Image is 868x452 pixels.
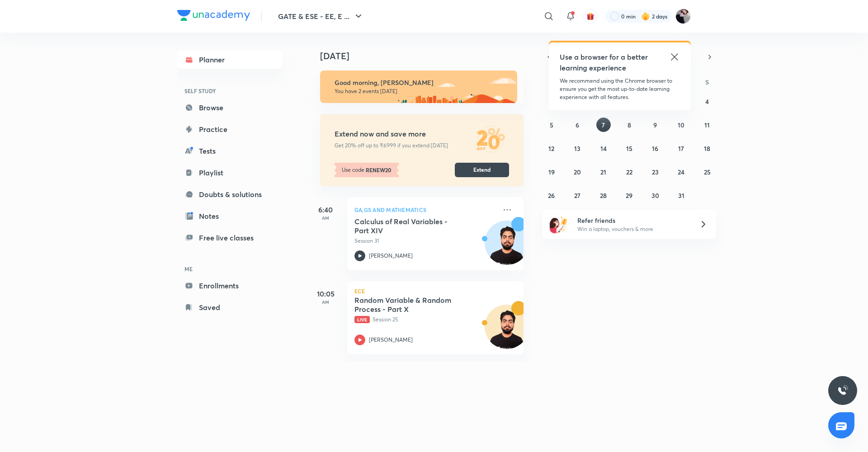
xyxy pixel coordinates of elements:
[626,191,632,200] abbr: October 29, 2025
[674,141,689,155] button: October 17, 2025
[273,7,369,25] button: GATE & ESE - EE, E ...
[600,144,607,153] abbr: October 14, 2025
[177,164,282,182] a: Playlist
[177,142,282,160] a: Tests
[177,298,282,316] a: Saved
[570,165,585,179] button: October 20, 2025
[704,168,711,176] abbr: October 25, 2025
[307,288,344,299] h5: 10:05
[574,191,580,200] abbr: October 27, 2025
[177,99,282,117] a: Browse
[648,141,662,155] button: October 16, 2025
[177,10,250,21] img: Company Logo
[354,288,516,294] p: ECE
[626,144,632,153] abbr: October 15, 2025
[622,141,637,155] button: October 15, 2025
[577,225,689,233] p: Win a laptop, vouchers & more
[335,142,473,149] p: Get 20% off up to ₹6999 if you extend [DATE]
[653,121,657,129] abbr: October 9, 2025
[705,97,709,106] abbr: October 4, 2025
[354,237,496,245] p: Session 31
[177,120,282,138] a: Practice
[641,12,650,21] img: streak
[548,144,554,153] abbr: October 12, 2025
[586,12,594,20] img: avatar
[678,121,684,129] abbr: October 10, 2025
[596,188,611,202] button: October 28, 2025
[550,215,568,233] img: referral
[648,165,662,179] button: October 23, 2025
[627,121,631,129] abbr: October 8, 2025
[544,118,559,132] button: October 5, 2025
[574,144,580,153] abbr: October 13, 2025
[700,141,714,155] button: October 18, 2025
[600,191,607,200] abbr: October 28, 2025
[596,141,611,155] button: October 14, 2025
[622,118,637,132] button: October 8, 2025
[544,141,559,155] button: October 12, 2025
[704,144,710,153] abbr: October 18, 2025
[700,165,714,179] button: October 25, 2025
[678,144,684,153] abbr: October 17, 2025
[307,299,344,305] p: AM
[548,168,555,176] abbr: October 19, 2025
[548,191,555,200] abbr: October 26, 2025
[626,168,632,176] abbr: October 22, 2025
[335,163,399,177] p: Use code
[600,168,606,176] abbr: October 21, 2025
[335,129,473,139] h5: Extend now and save more
[570,141,585,155] button: October 13, 2025
[622,165,637,179] button: October 22, 2025
[307,204,344,215] h5: 6:40
[560,77,680,101] p: We recommend using the Chrome browser to ensure you get the most up-to-date learning experience w...
[674,188,689,202] button: October 31, 2025
[177,277,282,295] a: Enrollments
[354,296,467,314] h5: Random Variable & Random Process - Part X
[177,185,282,203] a: Doubts & solutions
[560,52,650,73] h5: Use a browser for a better learning experience
[596,118,611,132] button: October 7, 2025
[675,9,691,24] img: Ashutosh Tripathi
[705,78,709,86] abbr: Saturday
[570,188,585,202] button: October 27, 2025
[576,121,579,129] abbr: October 6, 2025
[622,188,637,202] button: October 29, 2025
[369,252,413,260] p: [PERSON_NAME]
[602,121,605,129] abbr: October 7, 2025
[455,163,509,177] button: Extend
[570,118,585,132] button: October 6, 2025
[674,165,689,179] button: October 24, 2025
[320,51,533,61] h4: [DATE]
[704,121,710,129] abbr: October 11, 2025
[574,168,581,176] abbr: October 20, 2025
[354,217,467,235] h5: Calculus of Real Variables - Part XIV
[700,118,714,132] button: October 11, 2025
[652,168,659,176] abbr: October 23, 2025
[652,144,658,153] abbr: October 16, 2025
[354,204,496,215] p: GA,GS and Mathematics
[335,79,509,87] h6: Good morning, [PERSON_NAME]
[544,165,559,179] button: October 19, 2025
[648,188,662,202] button: October 30, 2025
[837,385,848,396] img: ttu
[678,191,684,200] abbr: October 31, 2025
[364,166,392,174] strong: RENEW20
[354,315,496,324] p: Session 25
[177,229,282,247] a: Free live classes
[473,121,509,157] img: Extend now and save more
[577,216,689,225] h6: Refer friends
[678,168,684,176] abbr: October 24, 2025
[674,118,689,132] button: October 10, 2025
[177,207,282,225] a: Notes
[335,88,509,95] p: You have 2 events [DATE]
[177,261,282,277] h6: ME
[177,10,250,23] a: Company Logo
[544,188,559,202] button: October 26, 2025
[648,118,662,132] button: October 9, 2025
[177,83,282,99] h6: SELF STUDY
[596,165,611,179] button: October 21, 2025
[354,316,370,323] span: Live
[583,9,598,24] button: avatar
[369,336,413,344] p: [PERSON_NAME]
[320,71,517,103] img: morning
